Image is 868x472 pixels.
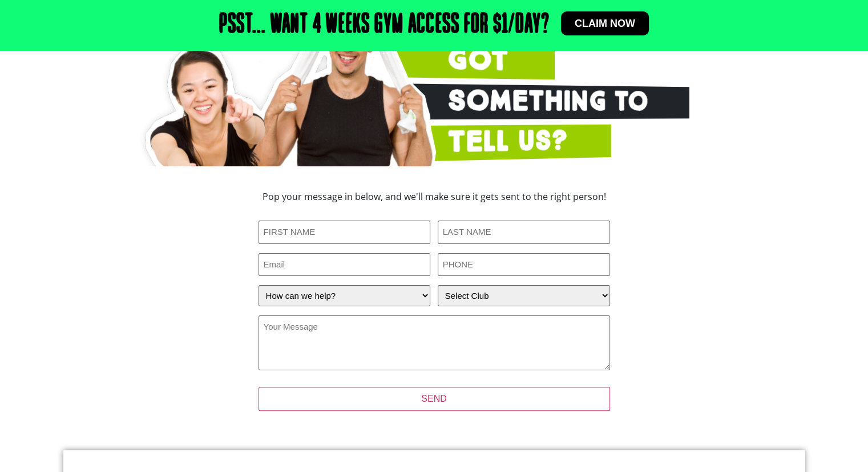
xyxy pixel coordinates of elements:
[259,253,431,277] input: Email
[259,387,610,411] input: SEND
[183,192,685,201] h3: Pop your message in below, and we'll make sure it gets sent to the right person!
[259,221,431,244] input: FIRST NAME
[219,11,550,39] h2: Psst... Want 4 weeks gym access for $1/day?
[438,253,610,277] input: PHONE
[561,11,649,35] a: Claim now
[575,18,635,29] span: Claim now
[438,221,610,244] input: LAST NAME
